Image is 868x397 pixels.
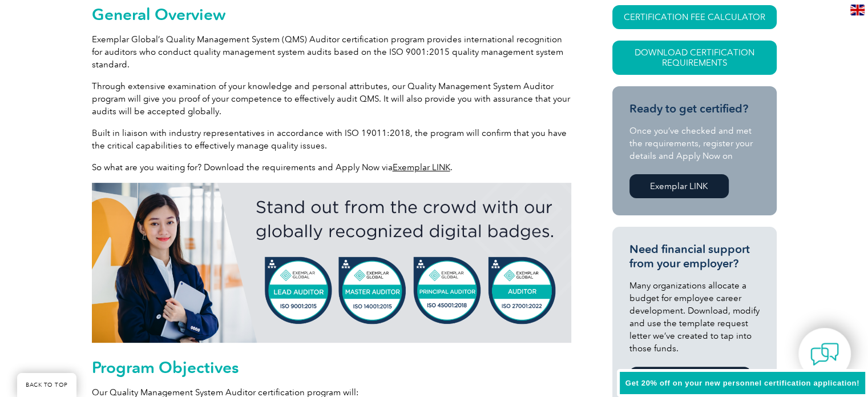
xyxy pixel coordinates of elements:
p: Once you’ve checked and met the requirements, register your details and Apply Now on [629,125,760,162]
a: Download Certification Requirements [612,41,777,75]
img: en [850,5,865,15]
p: Through extensive examination of your knowledge and personal attributes, our Quality Management S... [92,80,571,118]
p: Exemplar Global’s Quality Management System (QMS) Auditor certification program provides internat... [92,33,571,71]
a: Download Template [629,367,751,391]
p: Built in liaison with industry representatives in accordance with ISO 19011:2018, the program wil... [92,127,571,152]
p: Many organizations allocate a budget for employee career development. Download, modify and use th... [629,279,760,355]
a: CERTIFICATION FEE CALCULATOR [612,5,777,29]
a: Exemplar LINK [629,174,729,198]
h2: General Overview [92,5,571,23]
h3: Need financial support from your employer? [629,242,760,271]
a: Exemplar LINK [393,162,450,173]
p: So what are you waiting for? Download the requirements and Apply Now via . [92,161,571,174]
h3: Ready to get certified? [629,102,760,116]
a: BACK TO TOP [17,373,76,397]
img: badges [92,183,571,343]
span: Get 20% off on your new personnel certification application! [625,379,859,387]
h2: Program Objectives [92,358,571,376]
img: contact-chat.png [810,340,839,368]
